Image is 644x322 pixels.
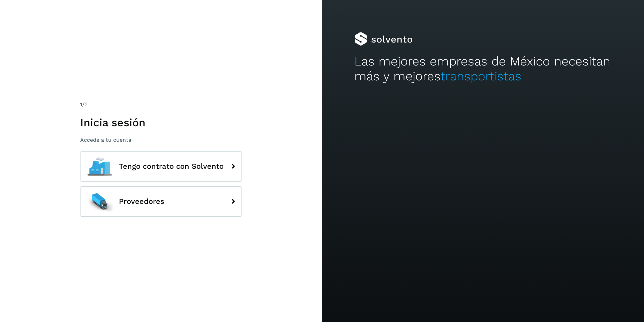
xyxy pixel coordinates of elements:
button: Tengo contrato con Solvento [80,151,242,182]
h2: Las mejores empresas de México necesitan más y mejores [354,54,612,84]
div: /2 [80,101,242,109]
h1: Inicia sesión [80,116,242,129]
span: 1 [80,101,82,108]
p: Accede a tu cuenta [80,137,242,143]
span: Tengo contrato con Solvento [119,162,224,170]
button: Proveedores [80,186,242,217]
span: transportistas [441,69,521,83]
span: Proveedores [119,197,164,206]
